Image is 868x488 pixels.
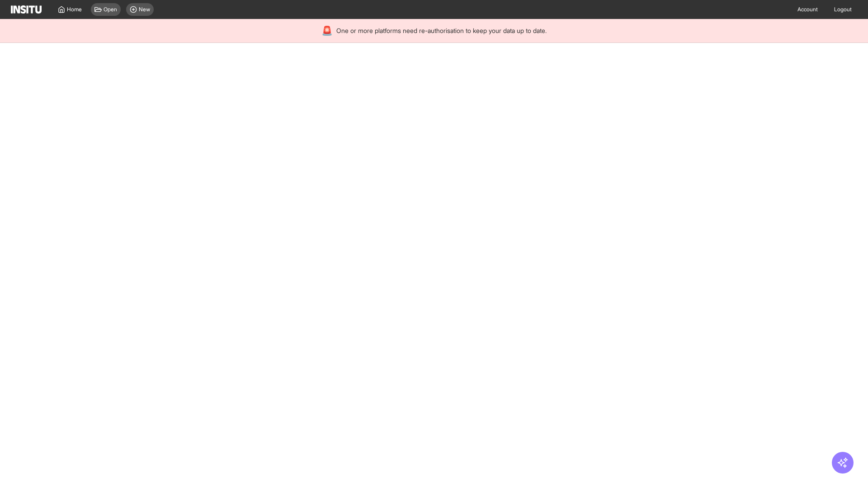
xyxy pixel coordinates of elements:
[336,26,547,35] span: One or more platforms need re-authorisation to keep your data up to date.
[11,5,42,14] img: Logo
[321,24,333,37] div: 🚨
[139,6,150,13] span: New
[104,6,117,13] span: Open
[67,6,82,13] span: Home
